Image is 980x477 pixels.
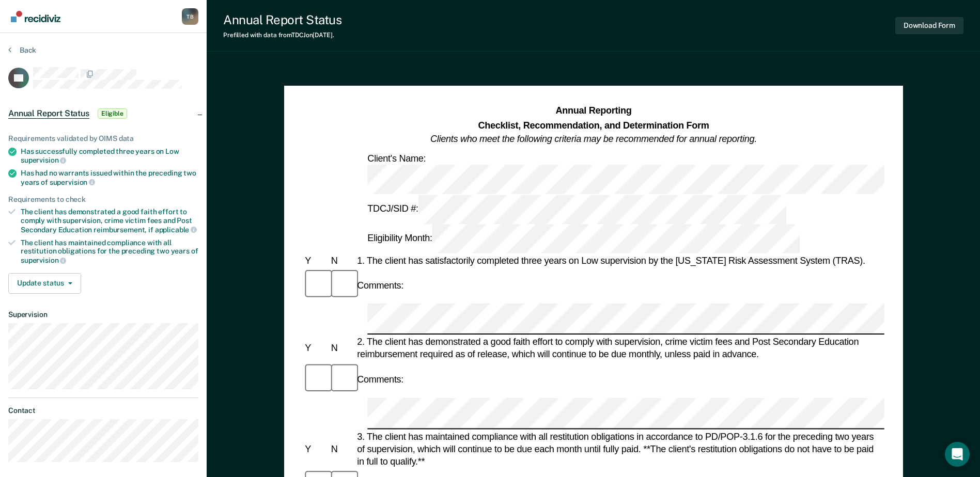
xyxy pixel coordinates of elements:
[21,239,198,265] div: The client has maintained compliance with all restitution obligations for the preceding two years of
[21,169,198,186] div: Has had no warrants issued within the preceding two years of
[8,45,36,55] button: Back
[478,120,709,130] strong: Checklist, Recommendation, and Determination Form
[21,256,66,264] span: supervision
[8,108,89,119] span: Annual Report Status
[182,8,198,25] button: Profile dropdown button
[365,224,802,253] div: Eligibility Month:
[21,208,198,234] div: The client has demonstrated a good faith effort to comply with supervision, crime victim fees and...
[303,342,329,355] div: Y
[155,226,197,234] span: applicable
[8,273,81,294] button: Update status
[182,8,198,25] div: T B
[8,195,198,204] div: Requirements to check
[430,134,757,144] em: Clients who meet the following criteria may be recommended for annual reporting.
[355,373,406,386] div: Comments:
[8,134,198,143] div: Requirements validated by OIMS data
[21,156,66,164] span: supervision
[223,12,341,27] div: Annual Report Status
[355,336,884,361] div: 2. The client has demonstrated a good faith effort to comply with supervision, crime victim fees ...
[365,195,788,224] div: TDCJ/SID #:
[329,443,354,455] div: N
[895,17,963,34] button: Download Form
[11,11,60,22] img: Recidiviz
[223,31,341,39] div: Prefilled with data from TDCJ on [DATE] .
[355,279,406,292] div: Comments:
[555,106,631,116] strong: Annual Reporting
[21,147,198,165] div: Has successfully completed three years on Low
[329,342,354,355] div: N
[8,310,198,319] dt: Supervision
[98,108,127,119] span: Eligible
[50,178,95,186] span: supervision
[355,430,884,468] div: 3. The client has maintained compliance with all restitution obligations in accordance to PD/POP-...
[945,442,970,467] div: Open Intercom Messenger
[303,443,329,455] div: Y
[355,255,884,267] div: 1. The client has satisfactorily completed three years on Low supervision by the [US_STATE] Risk ...
[329,255,354,267] div: N
[303,255,329,267] div: Y
[8,406,198,415] dt: Contact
